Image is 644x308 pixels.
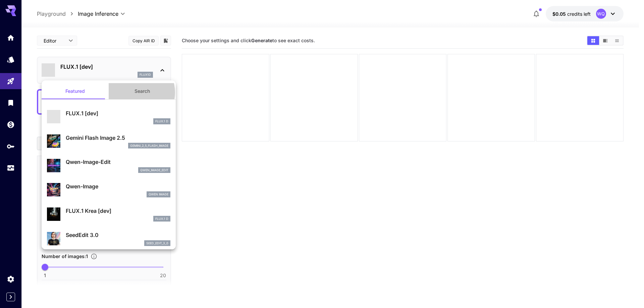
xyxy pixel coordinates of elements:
div: SeedEdit 3.0seed_edit_3_0 [47,228,170,249]
button: Search [109,83,176,99]
p: FLUX.1 D [155,217,168,221]
div: Qwen-Image-Editqwen_image_edit [47,155,170,176]
p: Qwen-Image-Edit [66,158,170,166]
p: qwen_image_edit [140,168,168,173]
p: Qwen-Image [66,182,170,190]
button: Featured [42,83,109,99]
div: Gemini Flash Image 2.5gemini_2_5_flash_image [47,131,170,151]
p: gemini_2_5_flash_image [130,143,168,148]
p: seed_edit_3_0 [146,241,168,246]
p: FLUX.1 [dev] [66,109,170,117]
p: FLUX.1 D [155,119,168,124]
p: Qwen Image [149,192,168,197]
p: FLUX.1 Krea [dev] [66,207,170,215]
div: FLUX.1 Krea [dev]FLUX.1 D [47,204,170,225]
p: SeedEdit 3.0 [66,231,170,239]
div: FLUX.1 [dev]FLUX.1 D [47,107,170,127]
div: Qwen-ImageQwen Image [47,180,170,200]
p: Gemini Flash Image 2.5 [66,134,170,142]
